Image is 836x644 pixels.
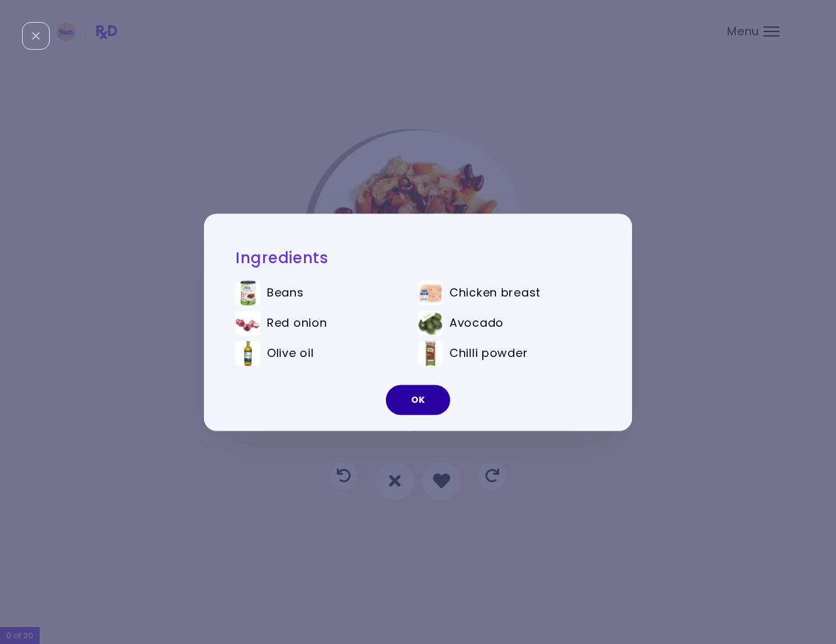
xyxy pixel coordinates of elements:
[267,286,304,300] span: Beans
[449,346,528,360] span: Chilli powder
[267,316,327,330] span: Red onion
[386,385,450,415] button: OK
[267,346,313,360] span: Olive oil
[449,286,541,300] span: Chicken breast
[235,248,601,268] h2: Ingredients
[22,22,50,50] div: Close
[449,316,504,330] span: Avocado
